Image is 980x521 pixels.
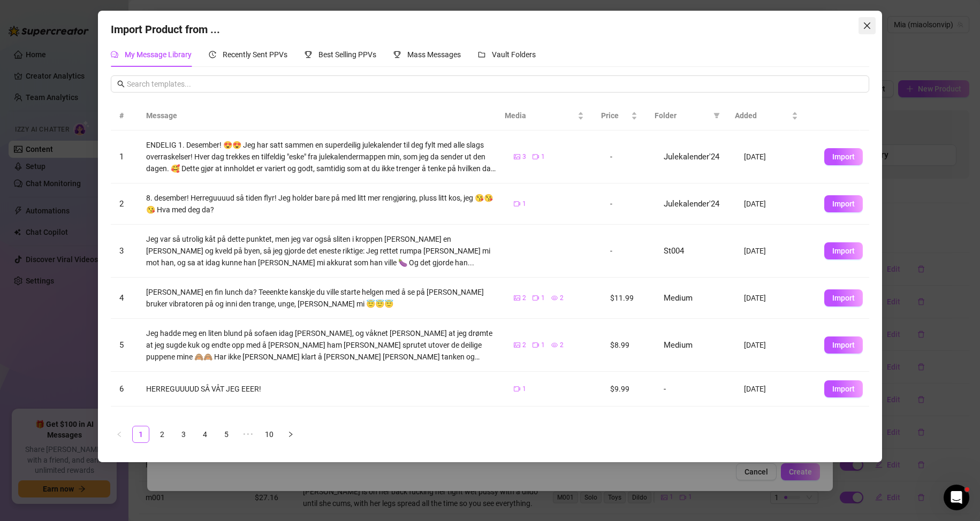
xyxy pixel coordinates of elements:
[711,108,722,124] span: filter
[305,51,312,58] span: trophy
[602,372,655,407] td: $9.99
[119,384,124,394] span: 6
[602,183,655,225] td: -
[154,426,170,442] a: 2
[664,199,719,209] span: Julekalender'24
[514,386,520,392] span: video-camera
[601,110,629,121] span: Price
[735,372,816,407] td: [DATE]
[832,385,855,393] span: Import
[713,112,720,119] span: filter
[218,426,234,442] a: 5
[505,110,575,121] span: Media
[261,426,278,443] li: 10
[111,101,138,131] th: #
[146,415,497,439] div: Håper du nyter videoen like mye som jeg gjorde da jeg filma den, og som jeg fortsetter å gjøre nå...
[146,192,497,216] div: 8. desember! Herreguuuud så tiden flyr! Jeg holder bare på med litt mer rengjøring, pluss litt ko...
[664,340,693,350] span: Medium
[735,110,789,121] span: Added
[197,426,213,442] a: 4
[824,195,863,212] button: Import
[132,426,149,443] li: 1
[146,327,497,363] div: Jeg hadde meg en liten blund på sofaen idag [PERSON_NAME], og våknet [PERSON_NAME] at jeg drømte ...
[218,426,235,443] li: 5
[175,426,192,443] li: 3
[146,233,497,269] div: Jeg var så utrolig kåt på dette punktet, men jeg var også sliten i kroppen [PERSON_NAME] en [PERS...
[664,246,684,256] span: St004
[602,407,655,448] td: $34.42
[119,199,124,209] span: 2
[541,340,545,350] span: 1
[492,50,536,59] span: Vault Folders
[533,342,539,348] span: video-camera
[824,289,863,307] button: Import
[116,431,123,438] span: left
[522,152,526,162] span: 3
[735,319,816,372] td: [DATE]
[514,342,520,348] span: picture
[522,199,526,209] span: 1
[735,131,816,183] td: [DATE]
[261,426,277,442] a: 10
[664,293,693,303] span: Medium
[119,246,124,256] span: 3
[832,294,855,302] span: Import
[514,154,520,160] span: picture
[117,80,125,88] span: search
[146,383,497,395] div: HERREGUUUUD SÅ VÅT JEG EEER!
[196,426,214,443] li: 4
[735,407,816,448] td: [DATE]
[863,21,871,30] span: close
[119,340,124,350] span: 5
[560,340,564,350] span: 2
[832,341,855,349] span: Import
[478,51,485,58] span: folder
[111,426,128,443] li: Previous Page
[602,225,655,278] td: -
[111,51,118,58] span: comment
[111,23,220,36] span: Import Product from ...
[602,319,655,372] td: $8.99
[824,336,863,354] button: Import
[832,247,855,255] span: Import
[602,278,655,319] td: $11.99
[541,152,545,162] span: 1
[146,286,497,310] div: [PERSON_NAME] en fin lunch da? Teeenkte kanskje du ville starte helgen med å se på [PERSON_NAME] ...
[318,50,376,59] span: Best Selling PPVs
[533,154,539,160] span: video-camera
[119,152,124,162] span: 1
[223,50,287,59] span: Recently Sent PPVs
[664,384,666,394] span: -
[282,426,299,443] button: right
[154,426,171,443] li: 2
[407,50,461,59] span: Mass Messages
[655,110,709,121] span: Folder
[127,78,863,90] input: Search templates...
[832,200,855,208] span: Import
[824,242,863,259] button: Import
[209,51,216,58] span: history
[514,295,520,301] span: picture
[560,293,564,303] span: 2
[592,101,646,131] th: Price
[239,426,256,443] li: Next 5 Pages
[824,148,863,165] button: Import
[859,21,876,30] span: Close
[138,101,496,131] th: Message
[111,426,128,443] button: left
[522,340,526,350] span: 2
[541,293,545,303] span: 1
[522,384,526,394] span: 1
[514,201,520,207] span: video-camera
[176,426,192,442] a: 3
[944,485,969,510] iframe: Intercom live chat
[239,426,256,443] span: •••
[146,139,497,174] div: ENDELIG 1. Desember! 😍😍 Jeg har satt sammen en superdeilig julekalender til deg fylt med alle sla...
[393,51,401,58] span: trophy
[133,426,149,442] a: 1
[522,293,526,303] span: 2
[735,278,816,319] td: [DATE]
[602,131,655,183] td: -
[664,152,719,162] span: Julekalender'24
[119,293,124,303] span: 4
